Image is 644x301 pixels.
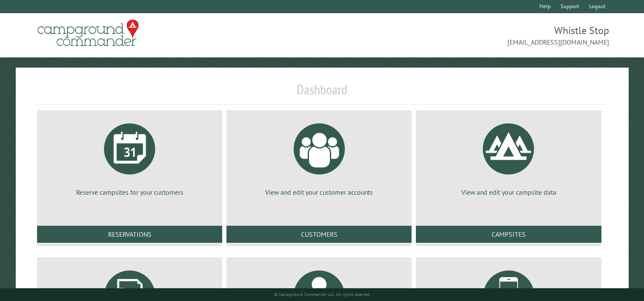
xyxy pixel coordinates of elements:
span: Whistle Stop [EMAIL_ADDRESS][DOMAIN_NAME] [322,23,610,47]
a: Reservations [37,226,222,243]
a: Campsites [416,226,601,243]
h1: Dashboard [35,81,609,105]
a: Customers [226,226,412,243]
a: Reserve campsites for your customers [47,117,212,197]
small: © Campground Commander LLC. All rights reserved. [274,292,370,297]
p: Reserve campsites for your customers [47,187,212,197]
a: View and edit your customer accounts [237,117,401,197]
p: View and edit your customer accounts [237,187,401,197]
a: View and edit your campsite data [426,117,591,197]
img: Campground Commander [35,17,141,50]
p: View and edit your campsite data [426,187,591,197]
